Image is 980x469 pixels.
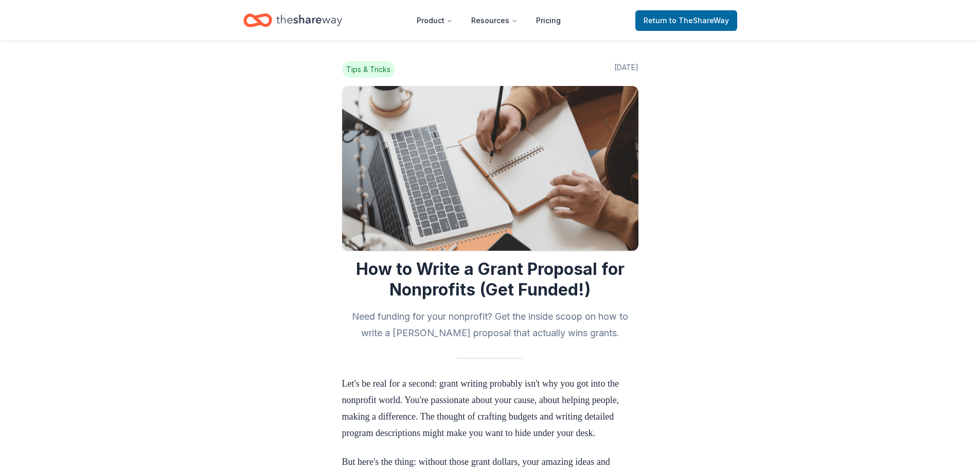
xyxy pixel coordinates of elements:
[342,308,638,341] h2: Need funding for your nonprofit? Get the inside scoop on how to write a [PERSON_NAME] proposal th...
[528,10,569,31] a: Pricing
[342,86,638,251] img: Image for How to Write a Grant Proposal for Nonprofits (Get Funded!)
[342,259,638,300] h1: How to Write a Grant Proposal for Nonprofits (Get Funded!)
[669,16,729,25] span: to TheShareWay
[635,10,737,31] a: Returnto TheShareWay
[342,61,395,78] span: Tips & Tricks
[342,375,638,441] p: Let's be real for a second: grant writing probably isn't why you got into the nonprofit world. Yo...
[644,14,729,27] span: Return
[408,8,569,32] nav: Main
[408,10,461,31] button: Product
[614,61,638,78] span: [DATE]
[463,10,526,31] button: Resources
[243,8,342,32] a: Home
